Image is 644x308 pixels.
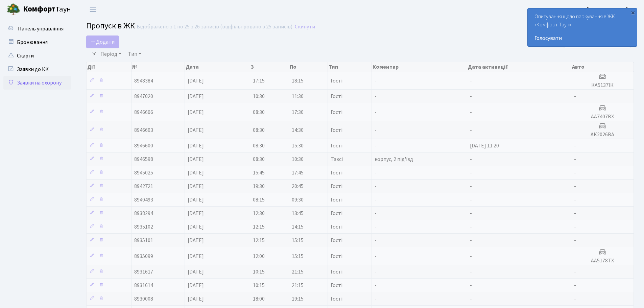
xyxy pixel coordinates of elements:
span: [DATE] [188,223,204,231]
span: - [375,210,377,217]
span: 8935099 [134,253,153,260]
span: 8935101 [134,237,153,244]
span: 08:30 [253,109,265,116]
span: Гості [331,283,342,288]
span: [DATE] [188,126,204,134]
span: Додати [91,38,115,46]
span: 8948384 [134,77,153,85]
img: logo.png [7,3,20,16]
span: Гості [331,143,342,148]
span: 12:00 [253,253,265,260]
span: Панель управління [18,25,64,32]
a: Додати [86,35,119,48]
th: Дії [87,62,132,72]
span: - [375,268,377,276]
span: Гості [331,269,342,275]
span: [DATE] [188,109,204,116]
span: 13:45 [292,210,304,217]
span: 8940493 [134,196,153,204]
span: - [470,237,472,244]
span: 19:15 [292,295,304,303]
span: [DATE] [188,295,204,303]
a: Період [98,48,124,60]
th: Дата [185,62,250,72]
span: - [375,196,377,204]
span: корпус, 2 під'їзд [375,156,413,163]
span: - [574,223,576,231]
span: 8931617 [134,268,153,276]
span: - [375,237,377,244]
span: 8946600 [134,142,153,149]
span: - [375,126,377,134]
span: 10:30 [292,156,304,163]
span: - [470,183,472,190]
th: Тип [328,62,372,72]
span: 15:30 [292,142,304,149]
h5: АА7407ВХ [574,114,631,120]
span: Гості [331,197,342,203]
span: 17:15 [253,77,265,85]
span: - [375,282,377,289]
span: Гості [331,127,342,133]
span: [DATE] [188,77,204,85]
span: [DATE] [188,156,204,163]
span: 09:30 [292,196,304,204]
span: - [470,268,472,276]
span: Гості [331,110,342,115]
span: - [574,169,576,176]
b: ФОП [PERSON_NAME]. О. [574,6,636,13]
a: Заявки на охорону [3,76,71,90]
span: 12:15 [253,223,265,231]
span: Гості [331,296,342,302]
h5: АА5178ТХ [574,258,631,264]
span: [DATE] [188,282,204,289]
span: - [375,109,377,116]
span: 21:15 [292,282,304,289]
span: [DATE] [188,237,204,244]
span: Гості [331,254,342,259]
span: Гості [331,94,342,99]
span: - [470,93,472,100]
span: [DATE] [188,196,204,204]
span: - [375,295,377,303]
span: 14:30 [292,126,304,134]
span: [DATE] [188,142,204,149]
span: 8938294 [134,210,153,217]
span: Гості [331,184,342,189]
th: Авто [571,62,634,72]
span: - [470,109,472,116]
span: - [375,183,377,190]
span: - [470,156,472,163]
b: Комфорт [23,4,55,15]
span: 10:30 [253,93,265,100]
span: - [375,142,377,149]
span: - [470,77,472,85]
span: 08:30 [253,126,265,134]
span: 8930008 [134,295,153,303]
span: - [375,169,377,176]
span: - [375,253,377,260]
span: - [470,295,472,303]
span: - [375,77,377,85]
button: Переключити навігацію [85,4,101,15]
span: Гості [331,238,342,243]
span: - [574,93,576,100]
div: Опитування щодо паркування в ЖК «Комфорт Таун» [528,8,637,46]
span: 14:15 [292,223,304,231]
th: № [132,62,185,72]
span: - [470,282,472,289]
span: - [574,142,576,149]
span: - [470,126,472,134]
span: 10:15 [253,282,265,289]
span: 08:30 [253,156,265,163]
a: Скинути [295,24,315,30]
th: Дата активації [467,62,571,72]
span: 8946603 [134,126,153,134]
h5: КА5137ІК [574,82,631,89]
span: 18:15 [292,77,304,85]
span: 20:45 [292,183,304,190]
span: - [574,237,576,244]
span: - [574,282,576,289]
span: 10:15 [253,268,265,276]
span: 15:15 [292,253,304,260]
